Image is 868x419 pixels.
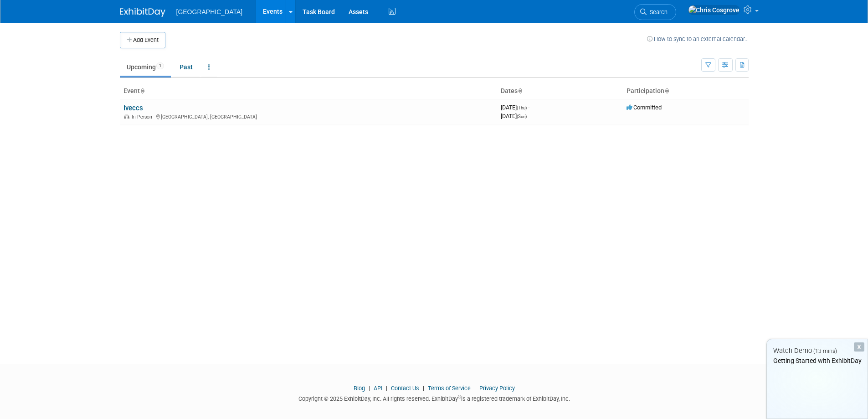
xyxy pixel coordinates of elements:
[391,385,419,392] a: Contact Us
[472,385,478,392] span: |
[123,104,143,112] a: Iveccs
[518,87,522,94] a: Sort by Start Date
[120,83,497,99] th: Event
[428,385,471,392] a: Terms of Service
[647,36,749,42] a: How to sync to an external calendar...
[132,114,155,120] span: In-Person
[517,105,527,110] span: (Thu)
[354,385,365,392] a: Blog
[688,5,740,15] img: Chris Cosgrove
[124,114,129,119] img: In-Person Event
[647,9,668,16] span: Search
[123,113,493,120] div: [GEOGRAPHIC_DATA], [GEOGRAPHIC_DATA]
[497,83,623,99] th: Dates
[634,4,676,20] a: Search
[813,348,837,354] span: (13 mins)
[374,385,382,392] a: API
[623,83,749,99] th: Participation
[173,58,200,76] a: Past
[767,356,868,365] div: Getting Started with ExhibitDay
[156,62,164,69] span: 1
[140,87,144,94] a: Sort by Event Name
[501,113,527,119] span: [DATE]
[767,346,868,356] div: Watch Demo
[120,32,165,48] button: Add Event
[517,114,527,119] span: (Sun)
[421,385,426,392] span: |
[120,8,165,17] img: ExhibitDay
[664,87,669,94] a: Sort by Participation Type
[458,394,461,399] sup: ®
[854,342,864,352] div: Dismiss
[176,8,243,16] span: [GEOGRAPHIC_DATA]
[479,385,515,392] a: Privacy Policy
[528,104,529,111] span: -
[627,104,662,111] span: Committed
[501,104,529,111] span: [DATE]
[384,385,390,392] span: |
[120,58,171,76] a: Upcoming1
[366,385,372,392] span: |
